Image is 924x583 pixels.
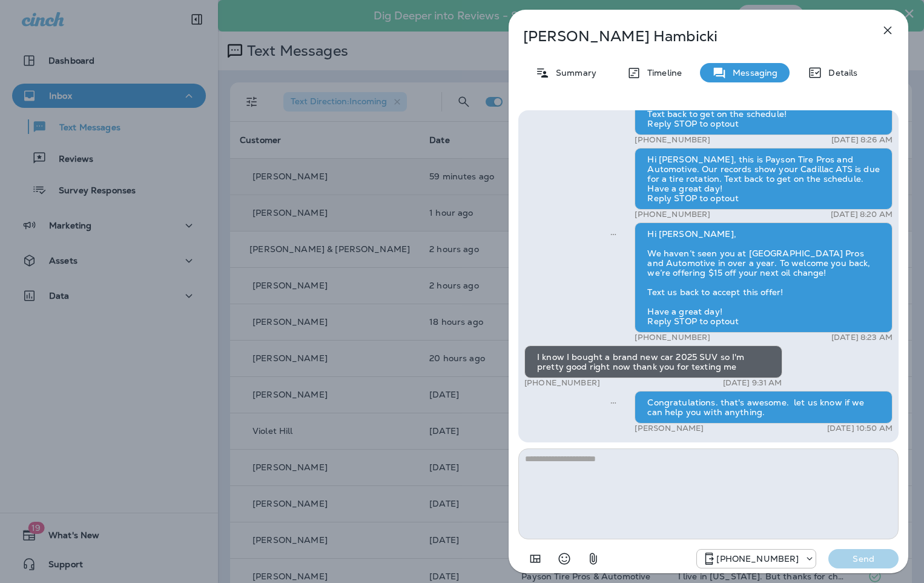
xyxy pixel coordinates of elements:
[727,68,777,78] p: Messaging
[635,210,710,219] p: [PHONE_NUMBER]
[716,554,799,564] p: [PHONE_NUMBER]
[635,148,893,210] div: Hi [PERSON_NAME], this is Payson Tire Pros and Automotive. Our records show your Cadillac ATS is ...
[635,424,704,433] p: [PERSON_NAME]
[635,391,893,424] div: Congratulations. that's awesome. let us know if we can help you with anything.
[831,135,893,145] p: [DATE] 8:26 AM
[610,396,616,407] span: Sent
[831,333,893,342] p: [DATE] 8:23 AM
[697,551,816,566] div: +1 (928) 260-4498
[635,135,710,145] p: [PHONE_NUMBER]
[831,210,893,219] p: [DATE] 8:20 AM
[523,547,547,571] button: Add in a premade template
[523,28,854,45] p: [PERSON_NAME] Hambicki
[550,68,596,78] p: Summary
[635,222,893,333] div: Hi [PERSON_NAME], We haven’t seen you at [GEOGRAPHIC_DATA] Pros and Automotive in over a year. To...
[524,378,600,388] p: [PHONE_NUMBER]
[524,345,782,378] div: I know I bought a brand new car 2025 SUV so I'm pretty good right now thank you for texting me
[552,547,576,571] button: Select an emoji
[822,68,857,78] p: Details
[641,68,682,78] p: Timeline
[723,378,782,388] p: [DATE] 9:31 AM
[635,333,710,342] p: [PHONE_NUMBER]
[610,228,616,239] span: Sent
[827,424,893,433] p: [DATE] 10:50 AM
